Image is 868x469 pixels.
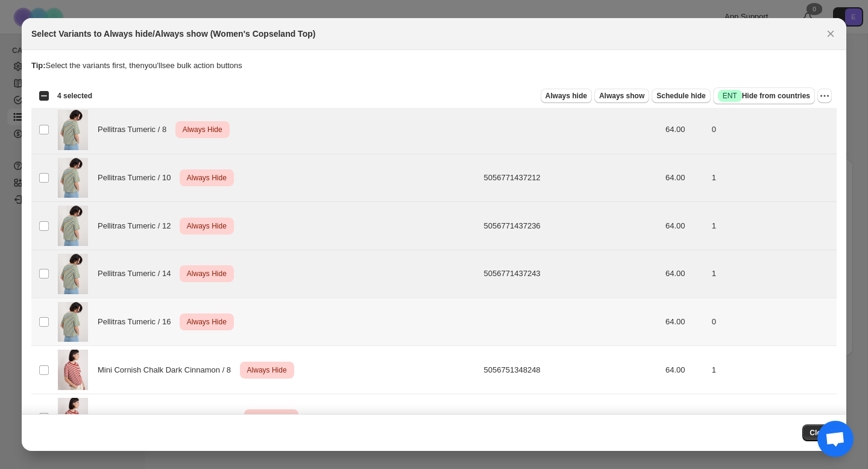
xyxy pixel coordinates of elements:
span: Always Hide [245,363,289,377]
button: Schedule hide [652,89,710,103]
span: Pellitras Tumeric / 12 [98,220,177,232]
span: Always hide [546,91,587,101]
button: Always hide [541,89,592,103]
span: Always Hide [184,219,229,233]
img: Copseland-T-Shirt-cropped-cotton-tshirt-Stripe-Pellitras-Tumeric-albury-wodonga.jpg [58,110,88,150]
td: 5056771437243 [480,250,662,298]
span: Schedule hide [656,91,705,101]
span: Pellitras Tumeric / 14 [98,268,177,280]
span: Always Hide [184,266,229,281]
button: Always show [594,89,649,103]
td: 64.00 [662,250,708,298]
strong: Tip: [31,61,46,70]
button: Close [822,25,839,42]
img: Copseland-T-Shirt-cropped-cotton-tshirt-Stripe-Pellitras-Tumeric-albury-wodonga.jpg [58,302,88,342]
span: Always Hide [184,315,229,329]
td: 64.00 [662,346,708,394]
img: Copseland-T-Shirt-cropped-cotton-tshirt-Stripe-Pellitras-Tumeric-albury-wodonga.jpg [58,158,88,198]
span: Close [810,428,829,438]
td: 1 [708,202,837,250]
td: 5056771437236 [480,202,662,250]
span: Hide from countries [718,90,810,102]
span: Mini Cornish Chalk Dark Cinnamon / 10 [98,412,242,424]
td: 64.00 [662,154,708,202]
span: Pellitras Tumeric / 16 [98,316,177,328]
h2: Select Variants to Always hide/Always show (Women's Copseland Top) [31,28,315,40]
span: 4 selected [57,91,92,101]
td: 64.00 [662,106,708,154]
span: Always Hide [249,411,294,425]
td: 64.00 [662,394,708,442]
td: 5056751348231 [480,394,662,442]
td: 0 [708,106,837,154]
span: Pellitras Tumeric / 8 [98,124,173,136]
td: 1 [708,250,837,298]
td: 64.00 [662,202,708,250]
button: SuccessENTHide from countries [713,87,815,104]
td: 64.00 [662,298,708,346]
span: Always show [599,91,644,101]
button: More actions [817,89,832,103]
span: Always Hide [184,171,229,185]
span: Always Hide [180,122,225,137]
td: 1 [708,154,837,202]
td: 5056771437212 [480,154,662,202]
p: Select the variants first, then you'll see bulk action buttons [31,60,837,72]
td: 5056751348248 [480,346,662,394]
td: 1 [708,346,837,394]
a: Open chat [817,421,854,457]
img: Copseland-T-Shirt-cropped-cotton-tshirt-Stripe-Pellitras-Tumeric-albury-wodonga.jpg [58,254,88,294]
img: Copseland-T-Shirt-cropped-cotton-tshirt-seasalt-cornwall-Stripe-Mini-Cornish-Chalk-Dark-Cinnamon.jpg [58,398,88,438]
span: ENT [723,91,737,101]
button: Close [802,424,837,441]
img: Copseland-T-Shirt-cropped-cotton-tshirt-seasalt-cornwall-Stripe-Mini-Cornish-Chalk-Dark-Cinnamon.jpg [58,350,88,390]
td: 1 [708,394,837,442]
img: Copseland-T-Shirt-cropped-cotton-tshirt-Stripe-Pellitras-Tumeric-albury-wodonga.jpg [58,206,88,246]
td: 0 [708,298,837,346]
span: Mini Cornish Chalk Dark Cinnamon / 8 [98,364,237,376]
span: Pellitras Tumeric / 10 [98,172,177,184]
